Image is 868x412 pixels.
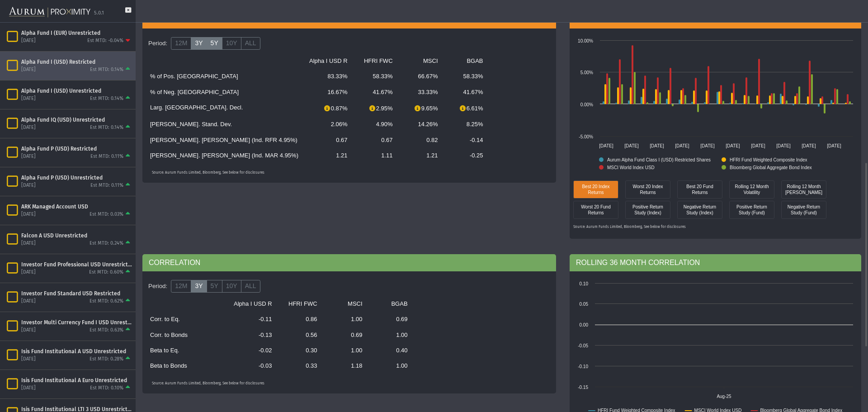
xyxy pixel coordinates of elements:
[353,69,398,84] td: 58.33%
[578,38,593,43] text: 10.00%
[627,183,668,196] div: Worst 20 Index Returns
[21,211,36,218] div: [DATE]
[228,327,278,343] td: -0.13
[152,170,547,175] p: Source: Aurum Funds Limited, Bloomberg, See below for disclosures
[398,53,443,69] td: MSCI
[700,143,715,148] text: [DATE]
[398,85,443,100] td: 33.33%
[145,133,304,148] td: [PERSON_NAME]. [PERSON_NAME] (Ind. RFR 4.95%)
[368,327,413,343] td: 1.00
[607,165,655,170] text: MSCI World Index USD
[90,385,123,392] div: Est MTD: 0.10%
[368,312,413,327] td: 0.69
[304,53,353,69] td: Alpha I USD R
[443,100,489,117] td: 6.61%
[145,358,228,374] td: Beta to Bonds
[152,381,547,386] p: Source: Aurum Funds Limited, Bloomberg, See below for disclosures
[21,269,36,276] div: [DATE]
[21,327,36,334] div: [DATE]
[241,37,260,50] label: ALL
[398,148,443,163] td: 1.21
[353,148,398,163] td: 1.11
[21,385,36,392] div: [DATE]
[580,102,593,107] text: 0.00%
[145,85,304,100] td: % of Neg. [GEOGRAPHIC_DATA]
[576,203,616,216] div: Worst 20 Fund Returns
[323,296,368,312] td: MSCI
[443,148,489,163] td: -0.25
[579,134,593,139] text: -5.00%
[21,356,36,363] div: [DATE]
[731,203,772,216] div: Positive Return Study (Fund)
[443,133,489,148] td: -0.14
[398,69,443,84] td: 66.67%
[726,143,740,148] text: [DATE]
[222,280,241,293] label: 10Y
[323,312,368,327] td: 1.00
[398,100,443,117] td: 9.65%
[443,69,489,84] td: 58.33%
[304,69,353,84] td: 83.33%
[278,343,323,358] td: 0.30
[368,296,413,312] td: BGAB
[228,358,278,374] td: -0.03
[578,364,588,369] text: -0.10
[21,319,132,326] div: Investor Multi Currency Fund I USD Unrestricted
[21,116,132,123] div: Alpha Fund IQ (USD) Unrestricted
[398,117,443,132] td: 14.26%
[89,269,123,276] div: Est MTD: 0.60%
[145,148,304,163] td: [PERSON_NAME]. [PERSON_NAME] (Ind. MAR 4.95%)
[145,312,228,327] td: Corr. to Eq.
[90,66,123,73] div: Est MTD: 0.14%
[304,85,353,100] td: 16.67%
[21,182,36,189] div: [DATE]
[145,69,304,84] td: % of Pos. [GEOGRAPHIC_DATA]
[21,240,36,247] div: [DATE]
[580,322,589,327] text: 0.00
[624,143,639,148] text: [DATE]
[222,37,241,50] label: 10Y
[827,143,841,148] text: [DATE]
[21,145,132,152] div: Alpha Fund P (USD) Restricted
[145,100,304,117] td: Larg. [GEOGRAPHIC_DATA]. Decl.
[21,58,132,66] div: Alpha Fund I (USD) Restricted
[783,203,824,216] div: Negative Return Study (Fund)
[21,290,132,297] div: Investor Fund Standard USD Restricted
[353,117,398,132] td: 4.90%
[171,37,191,50] label: 12M
[573,225,858,230] p: Source: Aurum Funds Limited, Bloomberg, See below for disclosures
[353,85,398,100] td: 41.67%
[145,343,228,358] td: Beta to Eq.
[323,327,368,343] td: 0.69
[443,53,489,69] td: BGAB
[650,143,664,148] text: [DATE]
[570,254,861,271] div: ROLLING 36 MONTH CORRELATION
[731,183,772,196] div: Rolling 12 Month Volatility
[21,174,132,181] div: Alpha Fund P (USD) Unrestricted
[675,143,689,148] text: [DATE]
[443,85,489,100] td: 41.67%
[90,356,123,363] div: Est MTD: 0.28%
[781,201,826,219] div: Negative Return Study (Fund)
[625,180,670,199] div: Worst 20 Index Returns
[323,343,368,358] td: 1.00
[304,148,353,163] td: 1.21
[90,153,123,160] div: Est MTD: 0.11%
[783,183,824,196] div: Rolling 12 Month [PERSON_NAME]
[21,38,36,44] div: [DATE]
[679,183,720,196] div: Best 20 Fund Returns
[677,180,722,199] div: Best 20 Fund Returns
[304,100,353,117] td: 0.87%
[21,203,132,210] div: ARK Managed Account USD
[145,117,304,132] td: [PERSON_NAME]. Stand. Dev.
[9,2,90,22] img: Aurum-Proximity%20white.svg
[353,100,398,117] td: 2.95%
[90,211,123,218] div: Est MTD: 0.03%
[90,240,123,247] div: Est MTD: 0.24%
[90,124,123,131] div: Est MTD: 0.14%
[278,312,323,327] td: 0.86
[573,180,618,199] div: Best 20 Index Returns
[90,182,123,189] div: Est MTD: 0.11%
[353,53,398,69] td: HFRI FWC
[191,280,207,293] label: 3Y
